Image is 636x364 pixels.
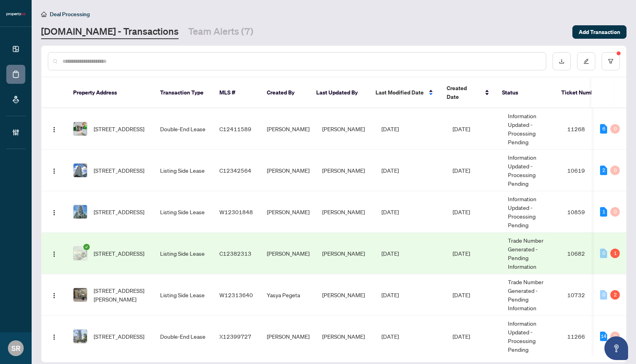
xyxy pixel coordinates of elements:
[51,209,57,216] img: Logo
[48,330,60,343] button: Logo
[48,206,60,218] button: Logo
[502,108,561,150] td: Information Updated - Processing Pending
[50,11,90,18] span: Deal Processing
[600,290,607,300] div: 0
[219,125,251,132] span: C12411589
[610,249,620,258] div: 1
[94,166,144,175] span: [STREET_ADDRESS]
[213,77,260,108] th: MLS #
[577,52,595,70] button: edit
[572,25,627,39] button: Add Transaction
[604,336,628,360] button: Open asap
[579,26,620,38] span: Add Transaction
[502,150,561,191] td: Information Updated - Processing Pending
[74,122,87,136] img: thumbnail-img
[369,77,440,108] th: Last Modified Date
[453,291,470,298] span: [DATE]
[48,289,60,301] button: Logo
[316,191,375,233] td: [PERSON_NAME]
[502,233,561,274] td: Trade Number Generated - Pending Information
[316,233,375,274] td: [PERSON_NAME]
[555,77,610,108] th: Ticket Number
[51,126,57,133] img: Logo
[559,58,564,64] span: download
[51,251,57,257] img: Logo
[602,52,620,70] button: filter
[610,207,620,217] div: 0
[381,125,399,132] span: [DATE]
[74,164,87,177] img: thumbnail-img
[41,25,179,39] a: [DOMAIN_NAME] - Transactions
[381,291,399,298] span: [DATE]
[561,274,616,316] td: 10732
[502,191,561,233] td: Information Updated - Processing Pending
[381,208,399,215] span: [DATE]
[154,274,213,316] td: Listing Side Lease
[51,334,57,340] img: Logo
[316,150,375,191] td: [PERSON_NAME]
[94,249,144,258] span: [STREET_ADDRESS]
[610,332,620,341] div: 0
[48,123,60,135] button: Logo
[83,244,90,250] span: check-circle
[553,52,571,70] button: download
[94,332,144,341] span: [STREET_ADDRESS]
[67,77,154,108] th: Property Address
[316,274,375,316] td: [PERSON_NAME]
[561,150,616,191] td: 10619
[267,291,300,298] span: Yasya Pegeta
[600,332,607,341] div: 14
[11,343,21,354] span: SR
[610,166,620,175] div: 0
[608,58,613,64] span: filter
[381,250,399,257] span: [DATE]
[219,291,253,298] span: W12313640
[41,11,47,17] span: home
[453,333,470,340] span: [DATE]
[48,247,60,260] button: Logo
[267,125,310,132] span: [PERSON_NAME]
[600,207,607,217] div: 1
[561,316,616,357] td: 11266
[267,333,310,340] span: [PERSON_NAME]
[381,167,399,174] span: [DATE]
[219,333,251,340] span: X12399727
[6,12,25,17] img: logo
[316,108,375,150] td: [PERSON_NAME]
[376,88,424,97] span: Last Modified Date
[600,249,607,258] div: 0
[583,58,589,64] span: edit
[381,333,399,340] span: [DATE]
[260,77,310,108] th: Created By
[453,125,470,132] span: [DATE]
[267,250,310,257] span: [PERSON_NAME]
[447,84,480,101] span: Created Date
[440,77,496,108] th: Created Date
[453,167,470,174] span: [DATE]
[561,191,616,233] td: 10859
[74,205,87,219] img: thumbnail-img
[219,250,251,257] span: C12382313
[154,108,213,150] td: Double-End Lease
[94,124,144,133] span: [STREET_ADDRESS]
[51,168,57,174] img: Logo
[316,316,375,357] td: [PERSON_NAME]
[154,191,213,233] td: Listing Side Lease
[51,292,57,299] img: Logo
[610,290,620,300] div: 2
[610,124,620,134] div: 0
[154,233,213,274] td: Listing Side Lease
[74,330,87,343] img: thumbnail-img
[94,286,147,304] span: [STREET_ADDRESS][PERSON_NAME]
[600,124,607,134] div: 6
[600,166,607,175] div: 2
[154,77,213,108] th: Transaction Type
[219,208,253,215] span: W12301848
[219,167,251,174] span: C12342564
[310,77,369,108] th: Last Updated By
[561,108,616,150] td: 11268
[502,274,561,316] td: Trade Number Generated - Pending Information
[502,316,561,357] td: Information Updated - Processing Pending
[267,167,310,174] span: [PERSON_NAME]
[48,164,60,177] button: Logo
